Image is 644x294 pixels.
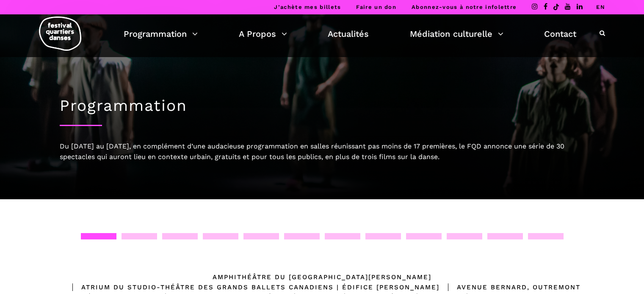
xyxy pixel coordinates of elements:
a: EN [596,4,605,10]
a: A Propos [239,27,287,41]
div: Avenue Bernard, Outremont [439,282,580,292]
a: Faire un don [356,4,396,10]
a: Programmation [124,27,198,41]
img: logo-fqd-med [39,16,81,51]
a: Actualités [328,27,369,41]
div: Amphithéâtre du [GEOGRAPHIC_DATA][PERSON_NAME] [213,272,431,282]
a: Abonnez-vous à notre infolettre [412,4,517,10]
h1: Programmation [60,96,585,115]
a: Médiation culturelle [410,27,503,41]
a: J’achète mes billets [274,4,341,10]
div: Du [DATE] au [DATE], en complément d’une audacieuse programmation en salles réunissant pas moins ... [60,141,585,162]
div: Atrium du Studio-Théâtre des Grands Ballets Canadiens | Édifice [PERSON_NAME] [64,282,439,292]
a: Contact [544,27,576,41]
